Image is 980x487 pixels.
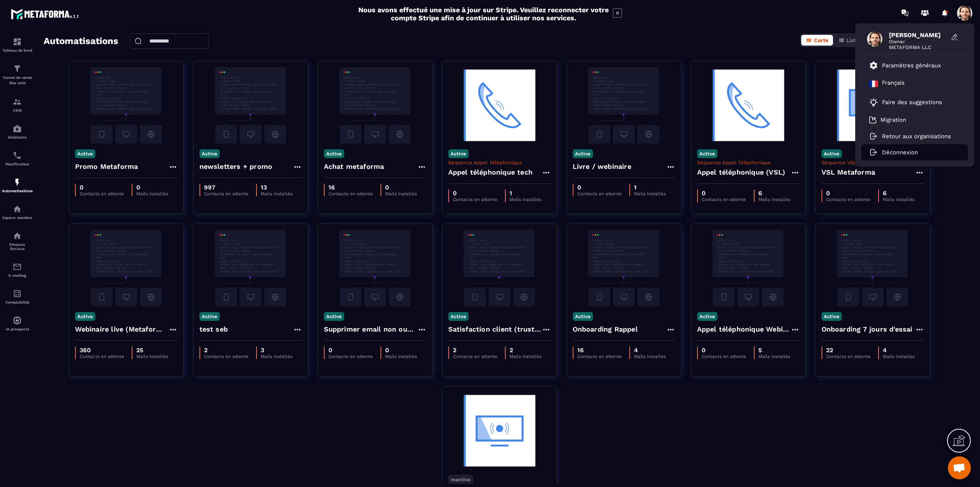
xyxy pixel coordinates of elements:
p: Déconnexion [882,149,918,156]
p: Active [75,149,95,158]
p: 13 [261,184,292,191]
img: automation-background [573,230,675,306]
a: accountantaccountantComptabilité [2,283,33,310]
img: formation [13,97,22,106]
h4: Webinaire live (Metaforma) [75,324,168,335]
p: Inactive [448,475,473,484]
p: Contacts en attente [702,354,746,359]
p: 16 [328,184,373,191]
p: Active [448,149,469,158]
p: Contacts en attente [328,354,373,359]
p: CRM [2,108,33,113]
p: Active [822,312,842,321]
img: formation [13,64,22,73]
img: automation-background [573,67,675,144]
p: 4 [883,346,915,354]
a: automationsautomationsEspace membre [2,199,33,226]
p: Webinaire [2,135,33,139]
p: Active [697,312,717,321]
p: 0 [385,184,417,191]
span: [PERSON_NAME] [889,31,946,39]
p: Contacts en attente [453,354,497,359]
img: automation-background [448,67,551,144]
a: schedulerschedulerPlanificateur [2,145,33,172]
p: Faire des suggestions [882,99,942,106]
a: automationsautomationsWebinaire [2,118,33,145]
img: social-network [13,231,22,240]
p: Retour aux organisations [882,133,951,140]
h4: Onboarding 7 jours d'essai [822,324,913,335]
p: 2 [453,346,497,354]
p: Contacts en attente [80,191,124,196]
p: 0 [80,184,124,191]
p: 0 [702,346,746,354]
p: Contacts en attente [826,197,871,202]
span: Owner [889,39,946,44]
h4: Satisfaction client (trustpilot) [448,324,542,335]
p: Planificateur [2,162,33,166]
a: emailemailE-mailing [2,257,33,283]
img: automation-background [199,230,302,306]
p: Contacts en attente [577,191,622,196]
p: 0 [577,184,622,191]
p: 360 [80,346,124,354]
p: Mails installés [385,354,417,359]
a: Paramètres généraux [869,61,941,70]
p: Migration [880,116,906,123]
a: Migration [869,116,906,124]
p: 5 [758,346,790,354]
p: 2 [204,346,248,354]
p: Mails installés [634,191,666,196]
p: Espace membre [2,216,33,220]
p: Active [822,149,842,158]
p: Réseaux Sociaux [2,242,33,251]
p: 22 [826,346,871,354]
p: Active [324,312,344,321]
p: Mails installés [385,191,417,196]
p: 1 [634,184,666,191]
h4: Onboarding Rappel [573,324,638,335]
h4: Appel téléphonique tech [448,167,533,178]
h2: Nous avons effectué une mise à jour sur Stripe. Veuillez reconnecter votre compte Stripe afin de ... [358,6,609,22]
p: Contacts en attente [328,191,373,196]
p: Mails installés [883,354,915,359]
p: Active [199,149,220,158]
img: automation-background [448,392,551,469]
p: Contacts en attente [577,354,622,359]
span: Liste [846,37,859,43]
p: Mails installés [510,197,541,202]
p: Automatisations [2,189,33,193]
p: Mails installés [136,191,168,196]
img: automation-background [697,230,800,306]
img: email [13,262,22,271]
img: logo [11,7,80,21]
p: 0 [702,190,746,197]
p: Mails installés [510,354,541,359]
a: formationformationTunnel de vente Site web [2,58,33,92]
p: Active [448,312,469,321]
button: Carte [801,35,833,46]
p: Mails installés [758,354,790,359]
img: automation-background [324,230,426,306]
a: Mở cuộc trò chuyện [948,456,971,479]
p: Active [199,312,220,321]
button: Liste [834,35,864,46]
span: Carte [814,37,828,43]
h4: newsletters + promo [199,161,273,172]
span: METAFORMA LLC [889,44,946,50]
p: Français [882,79,905,88]
p: 16 [577,346,622,354]
p: 997 [204,184,248,191]
p: Contacts en attente [453,197,497,202]
img: automation-background [822,230,924,306]
p: Mails installés [261,191,292,196]
p: 0 [328,346,373,354]
h4: Appel téléphonique (VSL) [697,167,786,178]
p: 2 [510,346,541,354]
p: 0 [826,190,871,197]
img: automation-background [75,230,178,306]
img: formation [13,37,22,46]
p: Contacts en attente [204,354,248,359]
p: 6 [758,190,790,197]
h4: Promo Metaforma [75,161,138,172]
